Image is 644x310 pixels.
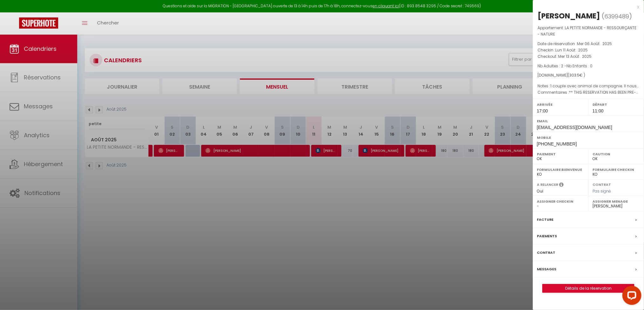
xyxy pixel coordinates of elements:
[555,47,588,53] span: Lun 11 Août . 2025
[537,166,584,173] label: Formulaire Bienvenue
[568,72,585,78] span: ( € )
[538,47,639,53] p: Checkin :
[537,118,640,124] label: Email
[593,108,604,113] span: 11:00
[593,166,640,173] label: Formulaire Checkin
[537,249,555,256] label: Contrat
[538,89,639,96] p: Commentaires :
[542,284,634,293] button: Détails de la réservation
[537,182,558,187] label: A relancer
[537,233,557,239] label: Paiements
[604,12,629,20] span: 6399489
[538,53,639,60] p: Checkout :
[538,83,639,89] p: Notes :
[577,41,612,46] span: Mer 06 Août . 2025
[537,125,612,130] span: [EMAIL_ADDRESS][DOMAIN_NAME]
[593,151,640,157] label: Caution
[602,12,632,21] span: ( )
[538,41,639,47] p: Date de réservation :
[537,266,556,273] label: Messages
[538,25,636,37] span: LA PETITE NORMANDE - RESSOURÇANTE - NATURE
[593,198,640,205] label: Assigner Menage
[559,182,564,189] i: Sélectionner OUI si vous souhaiter envoyer les séquences de messages post-checkout
[537,198,584,205] label: Assigner Checkin
[537,216,553,223] label: Facture
[538,25,639,37] p: Appartement :
[537,141,577,146] span: [PHONE_NUMBER]
[537,134,640,141] label: Mobile
[533,3,639,11] div: x
[538,63,593,69] span: Nb Adultes : 2 -
[538,72,639,78] div: [DOMAIN_NAME]
[566,63,593,69] span: Nb Enfants : 0
[569,72,579,78] span: 303.5
[593,188,611,194] span: Pas signé
[543,284,634,293] a: Détails de la réservation
[593,101,640,108] label: Départ
[538,11,600,21] div: [PERSON_NAME]
[537,151,584,157] label: Paiement
[593,182,611,186] label: Contrat
[617,283,644,310] iframe: LiveChat chat widget
[558,54,592,59] span: Mer 13 Août . 2025
[537,108,548,113] span: 17:00
[537,101,584,108] label: Arrivée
